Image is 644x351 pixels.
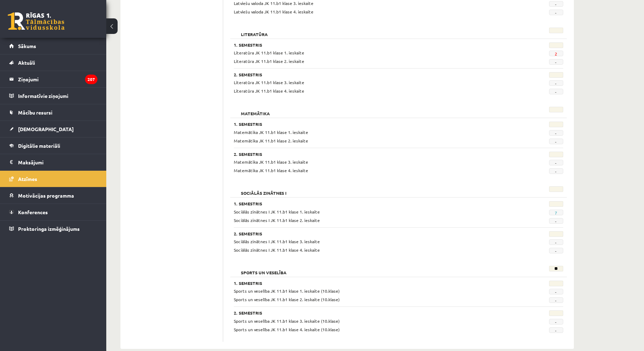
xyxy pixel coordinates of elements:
h3: 2. Semestris [234,231,507,236]
a: Konferences [9,204,97,220]
h3: 2. Semestris [234,310,507,315]
a: 7 [555,210,557,216]
a: Ziņojumi207 [9,71,97,87]
span: Latviešu valoda JK 11.b1 klase 4. ieskaite [234,9,313,14]
h2: Sports un veselība [234,266,294,273]
span: Sociālās zinātnes I JK 11.b1 klase 3. ieskaite [234,239,320,244]
span: Sociālās zinātnes I JK 11.b1 klase 1. ieskaite [234,209,320,215]
span: Konferences [18,209,48,215]
span: Atzīmes [18,176,37,182]
a: Mācību resursi [9,104,97,121]
span: Matemātika JK 11.b1 klase 1. ieskaite [234,129,308,135]
a: [DEMOGRAPHIC_DATA] [9,121,97,137]
span: - [549,297,563,303]
span: - [549,239,563,245]
h3: 2. Semestris [234,152,507,157]
i: 207 [85,75,97,84]
span: - [549,89,563,94]
a: Informatīvie ziņojumi [9,88,97,104]
span: - [549,289,563,294]
a: Aktuāli [9,54,97,71]
a: Rīgas 1. Tālmācības vidusskola [8,12,64,30]
h3: 1. Semestris [234,42,507,47]
a: Proktoringa izmēģinājums [9,221,97,237]
a: Sākums [9,38,97,54]
span: Motivācijas programma [18,192,74,199]
span: Proktoringa izmēģinājums [18,226,80,232]
h2: Literatūra [234,28,275,35]
span: - [549,59,563,65]
span: - [549,10,563,15]
span: Literatūra JK 11.b1 klase 3. ieskaite [234,80,304,85]
span: Sports un veselība JK 11.b1 klase 1. ieskaite (10.klase) [234,288,340,294]
span: - [549,168,563,174]
span: Sports un veselība JK 11.b1 klase 2. ieskaite (10.klase) [234,297,340,302]
span: Sākums [18,43,36,49]
span: Literatūra JK 11.b1 klase 4. ieskaite [234,88,304,94]
a: 2 [555,51,557,57]
h2: Sociālās zinātnes I [234,186,294,193]
span: - [549,130,563,136]
span: - [549,80,563,86]
span: - [549,139,563,144]
legend: Informatīvie ziņojumi [18,88,97,104]
span: [DEMOGRAPHIC_DATA] [18,126,74,132]
span: - [549,218,563,224]
span: - [549,248,563,253]
span: Matemātika JK 11.b1 klase 2. ieskaite [234,138,308,144]
span: Sports un veselība JK 11.b1 klase 4. ieskaite (10.klase) [234,327,340,332]
span: - [549,319,563,324]
span: Mācību resursi [18,109,52,116]
h3: 1. Semestris [234,201,507,206]
a: Maksājumi [9,154,97,170]
span: Sociālās zinātnes I JK 11.b1 klase 4. ieskaite [234,247,320,253]
h2: Matemātika [234,107,277,114]
span: Aktuāli [18,59,35,66]
h3: 1. Semestris [234,122,507,127]
span: Sports un veselība JK 11.b1 klase 3. ieskaite (10.klase) [234,318,340,324]
a: Digitālie materiāli [9,138,97,154]
span: Sociālās zinātnes I JK 11.b1 klase 2. ieskaite [234,217,320,223]
h3: 2. Semestris [234,72,507,77]
span: - [549,1,563,7]
h3: 1. Semestris [234,281,507,286]
span: - [549,327,563,333]
span: Latviešu valoda JK 11.b1 klase 3. ieskaite [234,0,313,6]
a: Atzīmes [9,171,97,187]
span: - [549,160,563,165]
span: Matemātika JK 11.b1 klase 3. ieskaite [234,159,308,165]
span: Literatūra JK 11.b1 klase 1. ieskaite [234,50,304,55]
legend: Maksājumi [18,154,97,170]
span: Literatūra JK 11.b1 klase 2. ieskaite [234,58,304,64]
a: Motivācijas programma [9,187,97,204]
legend: Ziņojumi [18,71,97,87]
span: Matemātika JK 11.b1 klase 4. ieskaite [234,168,308,173]
span: Digitālie materiāli [18,142,60,149]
